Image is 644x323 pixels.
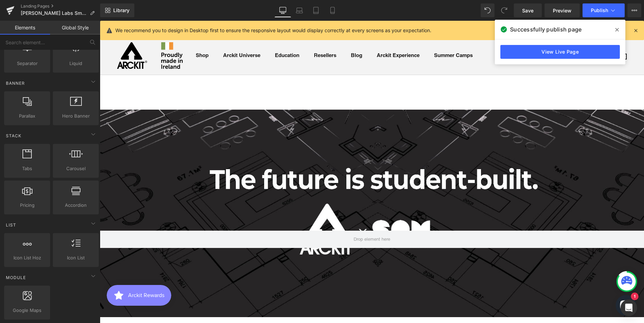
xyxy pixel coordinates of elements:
span: Google Maps [6,307,48,314]
span: Icon List Hoz [6,254,48,261]
span: Hero Banner [55,112,97,120]
span: Accordion [55,202,97,209]
div: Open Intercom Messenger [621,299,637,316]
a: Mobile [324,3,341,17]
button: Publish [583,3,625,17]
inbox-online-store-chat: Shopify online store chat [514,274,539,297]
a: Tablet [308,3,324,17]
a: Arckit Universe [123,31,161,37]
a: New Library [100,3,134,17]
button: Redo [497,3,511,17]
span: Separator [6,60,48,67]
a: Desktop [275,3,291,17]
a: ResellersResellers [214,31,237,37]
a: BlogBlog [251,31,262,37]
span: Successfully publish page [510,25,581,34]
a: Search [504,31,512,38]
span: Library [113,7,129,13]
img: Arckit-US [17,21,83,48]
span: Preview [553,7,571,14]
span: [PERSON_NAME] Labs Smart Design Pack [21,10,87,16]
a: ShopShop [96,31,109,37]
span: List [5,222,17,228]
span: Liquid [55,60,97,67]
a: Open cart [520,31,527,39]
iframe: Button to open loyalty program pop-up [7,264,71,285]
button: More [627,3,641,17]
span: Carousel [55,165,97,172]
a: Global Style [50,21,100,35]
span: Tabs [6,165,48,172]
span: Banner [5,80,26,86]
span: Module [5,274,27,281]
a: Laptop [291,3,308,17]
span: Pricing [6,202,48,209]
span: Stack [5,132,22,139]
a: View Live Page [500,45,620,59]
a: Summer CampsSummer Camps [334,31,373,37]
nav: Main navigation [96,30,373,39]
a: We deliver with tracked shipping across the [GEOGRAPHIC_DATA] from [US_STATE] [188,5,356,10]
a: Landing Pages [21,3,100,9]
a: Arckit ExperienceArckit Experience [277,31,320,37]
button: Undo [481,3,494,17]
a: EducationEducation [175,31,200,37]
p: We recommend you to design in Desktop first to ensure the responsive layout would display correct... [115,27,431,34]
span: Publish [591,8,608,13]
span: Parallax [6,112,48,120]
span: Save [522,7,534,14]
a: Preview [545,3,580,17]
span: Icon List [55,254,97,261]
